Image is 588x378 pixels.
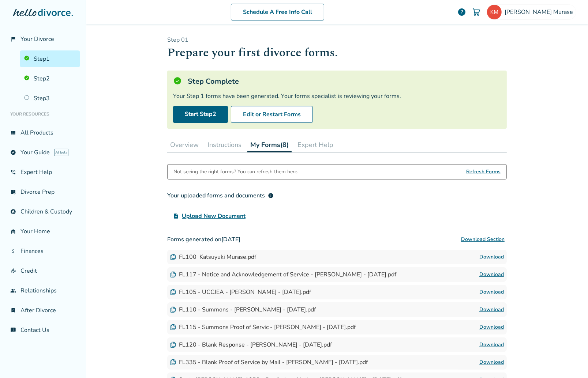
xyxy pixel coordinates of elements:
img: Document [170,359,176,365]
div: Your Step 1 forms have been generated. Your forms specialist is reviewing your forms. [173,92,501,100]
a: garage_homeYour Home [6,223,80,240]
div: Your uploaded forms and documents [167,191,274,200]
span: account_child [10,209,16,215]
div: FL120 - Blank Response - [PERSON_NAME] - [DATE].pdf [170,341,332,349]
a: Start Step2 [173,106,228,123]
a: account_childChildren & Custody [6,203,80,220]
button: Overview [167,137,202,152]
li: Your Resources [6,107,80,121]
a: Download [479,358,504,367]
a: exploreYour GuideAI beta [6,144,80,161]
span: bookmark_check [10,307,16,313]
span: finance_mode [10,268,16,274]
a: chat_infoContact Us [6,322,80,339]
div: FL105 - UCCJEA - [PERSON_NAME] - [DATE].pdf [170,288,311,296]
a: phone_in_talkExpert Help [6,164,80,181]
div: FL100_Katsuyuki Murase.pdf [170,253,256,261]
img: Document [170,342,176,348]
div: FL115 - Summons Proof of Servic - [PERSON_NAME] - [DATE].pdf [170,323,356,331]
h3: Forms generated on [DATE] [167,232,507,247]
h5: Step Complete [188,76,239,86]
span: flag_2 [10,36,16,42]
a: Schedule A Free Info Call [231,4,324,20]
span: list_alt_check [10,189,16,195]
a: finance_modeCredit [6,262,80,279]
span: garage_home [10,228,16,234]
a: attach_moneyFinances [6,243,80,260]
a: Download [479,305,504,314]
button: Download Section [459,232,507,247]
a: Step1 [20,50,80,67]
span: attach_money [10,248,16,254]
img: Cart [472,8,481,16]
span: Refresh Forms [466,165,501,179]
a: list_alt_checkDivorce Prep [6,184,80,200]
span: [PERSON_NAME] Murase [505,8,576,16]
span: upload_file [173,213,179,219]
h1: Prepare your first divorce forms. [167,44,507,62]
p: Step 0 1 [167,36,507,44]
a: Download [479,270,504,279]
div: FL335 - Blank Proof of Service by Mail - [PERSON_NAME] - [DATE].pdf [170,358,368,366]
button: Edit or Restart Forms [231,106,313,123]
button: Instructions [205,137,244,152]
span: view_list [10,130,16,136]
a: help [457,8,466,16]
img: Document [170,324,176,330]
a: groupRelationships [6,282,80,299]
span: phone_in_talk [10,169,16,175]
img: Document [170,254,176,260]
img: katsu610@gmail.com [487,5,502,19]
span: AI beta [54,149,68,156]
a: Download [479,323,504,332]
div: Not seeing the right forms? You can refresh them here. [173,165,298,179]
img: Document [170,272,176,277]
img: Document [170,289,176,295]
a: Download [479,253,504,261]
a: Download [479,288,504,296]
img: Document [170,307,176,313]
span: chat_info [10,327,16,333]
span: explore [10,150,16,155]
span: info [268,193,274,199]
a: view_listAll Products [6,124,80,141]
div: FL117 - Notice and Acknowledgement of Service - [PERSON_NAME] - [DATE].pdf [170,271,396,279]
span: group [10,288,16,294]
button: Expert Help [295,137,336,152]
div: FL110 - Summons - [PERSON_NAME] - [DATE].pdf [170,306,316,314]
a: flag_2Your Divorce [6,31,80,48]
iframe: Chat Widget [551,343,588,378]
span: Your Divorce [20,35,54,43]
a: Step3 [20,90,80,107]
a: Download [479,340,504,349]
a: bookmark_checkAfter Divorce [6,302,80,319]
span: Upload New Document [182,212,246,220]
button: My Forms(8) [247,137,292,152]
a: Step2 [20,70,80,87]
